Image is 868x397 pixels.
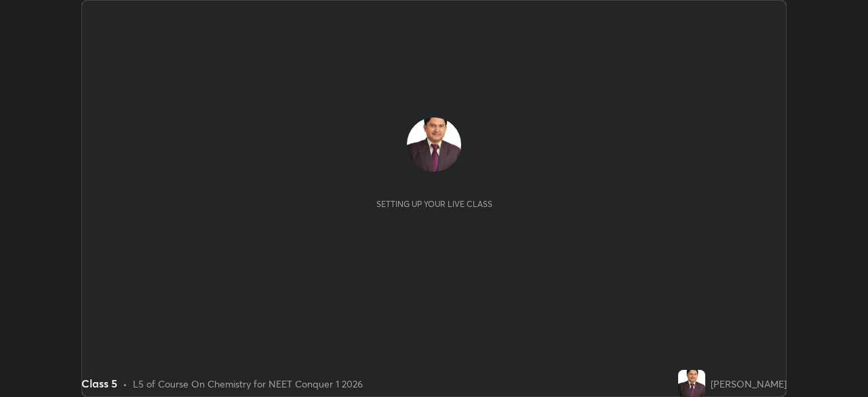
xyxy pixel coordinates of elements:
[407,117,461,172] img: 682439f971974016be8beade0d312caf.jpg
[133,377,363,391] div: L5 of Course On Chemistry for NEET Conquer 1 2026
[81,375,117,392] div: Class 5
[123,377,127,391] div: •
[711,377,787,391] div: [PERSON_NAME]
[376,199,492,209] div: Setting up your live class
[678,370,705,397] img: 682439f971974016be8beade0d312caf.jpg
